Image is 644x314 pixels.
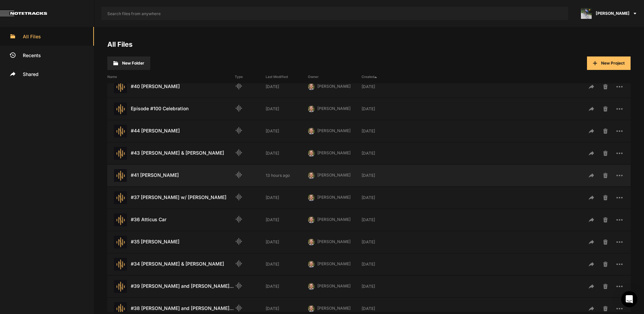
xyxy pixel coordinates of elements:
mat-icon: Audio [235,304,243,312]
div: #36 Atticus Car [107,213,235,226]
span: [PERSON_NAME] [317,283,351,288]
img: 424769395311cb87e8bb3f69157a6d24 [308,261,315,268]
span: New Project [601,61,625,66]
span: [PERSON_NAME] [317,128,351,133]
img: 424769395311cb87e8bb3f69157a6d24 [308,106,315,112]
img: star-track.png [114,80,127,93]
mat-icon: Audio [235,171,243,179]
mat-icon: Audio [235,104,243,112]
span: [PERSON_NAME] [596,10,630,16]
span: [PERSON_NAME] [317,172,351,178]
div: [DATE] [362,306,404,312]
span: [PERSON_NAME] [317,306,351,311]
mat-icon: Audio [235,126,243,134]
span: [PERSON_NAME] [317,84,351,89]
span: [PERSON_NAME] [317,106,351,111]
div: #43 [PERSON_NAME] & [PERSON_NAME] [107,147,235,160]
div: [DATE] [266,239,308,245]
img: 424769395311cb87e8bb3f69157a6d24 [308,239,315,245]
div: #39 [PERSON_NAME] and [PERSON_NAME] PT. 2 [107,280,235,293]
div: [DATE] [362,261,404,267]
img: star-track.png [114,169,127,182]
div: [DATE] [362,84,404,90]
input: Search files from anywhere [101,7,568,20]
span: [PERSON_NAME] [317,195,351,200]
div: Owner [308,74,362,79]
div: [DATE] [362,106,404,112]
div: [DATE] [266,84,308,90]
div: #35 [PERSON_NAME] [107,236,235,248]
div: [DATE] [266,306,308,312]
mat-icon: Audio [235,215,243,223]
img: 424769395311cb87e8bb3f69157a6d24 [308,305,315,312]
img: star-track.png [114,125,127,138]
div: [DATE] [266,106,308,112]
mat-icon: Audio [235,149,243,157]
span: [PERSON_NAME] [317,217,351,222]
div: [DATE] [362,150,404,156]
img: 424769395311cb87e8bb3f69157a6d24 [308,83,315,90]
img: 424769395311cb87e8bb3f69157a6d24 [308,150,315,157]
mat-icon: Audio [235,260,243,268]
span: [PERSON_NAME] [317,261,351,266]
div: #41 [PERSON_NAME] [107,169,235,182]
img: 424769395311cb87e8bb3f69157a6d24 [308,217,315,223]
div: Name [107,74,235,79]
div: [DATE] [362,217,404,223]
mat-icon: Audio [235,237,243,245]
img: 424769395311cb87e8bb3f69157a6d24 [308,128,315,134]
div: [DATE] [266,283,308,289]
div: [DATE] [266,195,308,201]
div: Episode #100 Celebration [107,103,235,115]
div: [DATE] [266,217,308,223]
div: [DATE] [266,128,308,134]
div: Last Modified [266,74,308,79]
div: [DATE] [362,172,404,179]
div: [DATE] [362,283,404,289]
span: [PERSON_NAME] [317,150,351,155]
img: 424769395311cb87e8bb3f69157a6d24 [308,194,315,201]
div: #44 [PERSON_NAME] [107,125,235,138]
img: 424769395311cb87e8bb3f69157a6d24 [308,283,315,290]
mat-icon: Audio [235,193,243,201]
img: star-track.png [114,213,127,226]
mat-icon: Audio [235,82,243,90]
div: #37 [PERSON_NAME] w/ [PERSON_NAME] [107,191,235,204]
div: [DATE] [266,150,308,156]
img: star-track.png [114,103,127,115]
img: star-track.png [114,280,127,293]
div: Type [235,74,266,79]
img: star-track.png [114,258,127,271]
div: #34 [PERSON_NAME] & [PERSON_NAME] [107,258,235,271]
div: [DATE] [362,128,404,134]
button: New Project [587,56,631,70]
div: [DATE] [362,195,404,201]
mat-icon: Audio [235,282,243,290]
a: All Files [107,40,132,48]
div: 13 hours ago [266,172,308,179]
div: [DATE] [266,261,308,267]
div: Open Intercom Messenger [621,291,637,307]
div: Created [362,74,404,79]
img: ACg8ocLxXzHjWyafR7sVkIfmxRufCxqaSAR27SDjuE-ggbMy1qqdgD8=s96-c [581,8,592,19]
img: star-track.png [114,236,127,248]
img: 424769395311cb87e8bb3f69157a6d24 [308,172,315,179]
img: star-track.png [114,191,127,204]
span: [PERSON_NAME] [317,239,351,244]
div: [DATE] [362,239,404,245]
button: New Folder [107,56,150,70]
div: #40 [PERSON_NAME] [107,80,235,93]
img: star-track.png [114,147,127,160]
